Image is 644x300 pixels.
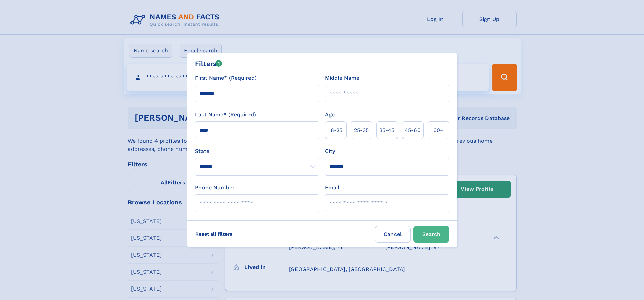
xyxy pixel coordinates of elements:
label: State [195,147,319,155]
label: Cancel [375,226,411,243]
label: City [325,147,335,155]
label: First Name* (Required) [195,74,257,82]
label: Reset all filters [191,226,237,242]
span: 25‑35 [354,126,369,134]
label: Middle Name [325,74,359,82]
button: Search [413,226,449,243]
label: Age [325,111,335,119]
span: 45‑60 [405,126,421,134]
label: Last Name* (Required) [195,111,256,119]
label: Email [325,184,339,192]
span: 60+ [433,126,444,134]
span: 18‑25 [329,126,342,134]
label: Phone Number [195,184,235,192]
div: Filters [195,59,222,69]
span: 35‑45 [379,126,395,134]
